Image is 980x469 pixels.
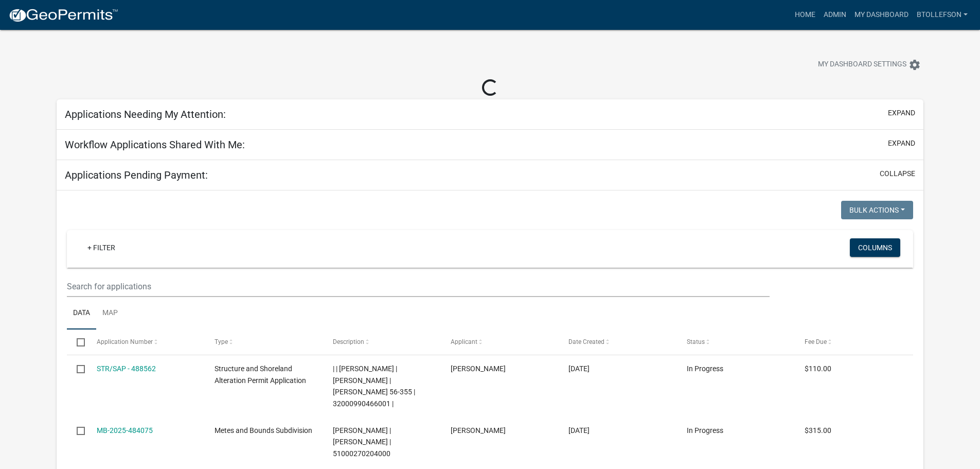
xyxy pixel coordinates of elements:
datatable-header-cell: Select [67,329,86,354]
a: Home [791,5,819,25]
span: Application Number [97,338,153,345]
span: 09/25/2025 [568,426,590,435]
datatable-header-cell: Type [205,329,323,354]
a: My Dashboard [850,5,913,25]
h5: Workflow Applications Shared With Me: [65,138,245,151]
a: Data [67,297,96,330]
button: collapse [880,168,915,179]
a: btollefson [913,5,972,25]
span: Description [333,338,364,345]
datatable-header-cell: Application Number [87,329,205,354]
a: Map [96,297,124,330]
button: Bulk Actions [841,201,913,219]
span: Emma Swenson | KAREN A HAMMERS | 51000270204000 [333,426,391,458]
span: $315.00 [805,426,831,435]
span: Date Created [568,338,604,345]
span: Gary Schander [451,364,506,373]
a: STR/SAP - 488562 [97,364,156,373]
h5: Applications Needing My Attention: [65,108,226,120]
h5: Applications Pending Payment: [65,169,208,181]
span: In Progress [687,426,723,435]
a: MB-2025-484075 [97,426,153,435]
button: expand [888,138,915,149]
datatable-header-cell: Status [677,329,795,354]
span: $110.00 [805,364,831,373]
span: Applicant [451,338,477,345]
a: Admin [819,5,850,25]
span: Metes and Bounds Subdivision [215,426,312,435]
datatable-header-cell: Fee Due [795,329,913,354]
span: 10/06/2025 [568,364,590,373]
a: + Filter [79,238,123,257]
span: Angela Quam [451,426,506,435]
input: Search for applications [67,276,769,297]
span: In Progress [687,364,723,373]
datatable-header-cell: Date Created [559,329,676,354]
span: My Dashboard Settings [818,59,906,71]
datatable-header-cell: Description [323,329,440,354]
i: settings [908,59,921,71]
span: | | KEVIN M FLYNN | KELLY J FLYNN | Wimer 56-355 | 32000990466001 | [333,364,415,408]
datatable-header-cell: Applicant [441,329,559,354]
span: Status [687,338,705,345]
span: Structure and Shoreland Alteration Permit Application [215,364,306,385]
button: Columns [850,238,900,257]
button: My Dashboard Settingssettings [810,55,929,75]
span: Type [215,338,228,345]
span: Fee Due [805,338,827,345]
button: expand [888,108,915,118]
